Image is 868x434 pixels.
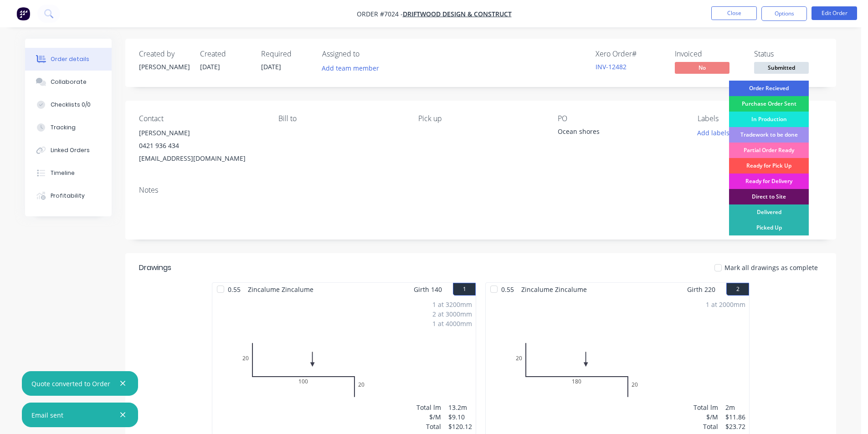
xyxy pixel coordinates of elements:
a: Driftwood Design & Construct [403,10,512,18]
span: 0.55 [224,283,244,296]
div: Checklists 0/0 [51,101,91,109]
div: Purchase Order Sent [729,96,809,112]
button: Profitability [25,184,112,207]
div: $/M [693,412,718,422]
div: 1 at 4000mm [432,319,472,328]
div: Email sent [31,410,63,420]
button: Options [761,6,807,21]
div: Ready for Pick Up [729,158,809,174]
div: Status [754,50,822,58]
img: Factory [16,7,30,20]
button: Timeline [25,162,112,184]
div: Xero Order # [596,50,664,58]
div: Linked Orders [51,146,90,154]
div: Tracking [51,123,76,132]
button: Submitted [754,62,809,76]
div: In Production [729,112,809,127]
span: 0.55 [498,283,518,296]
div: Total [693,422,718,431]
div: 1 at 2000mm [706,300,745,309]
span: Order #7024 - [357,10,403,18]
span: Submitted [754,62,809,73]
div: Required [261,50,311,58]
div: 2 at 3000mm [432,309,472,319]
div: Ready for Delivery [729,174,809,189]
div: Tradework to be done [729,127,809,143]
div: Direct to Site [729,189,809,204]
div: 1 at 3200mm [432,300,472,309]
div: Total lm [416,403,441,412]
span: Girth 140 [414,283,442,296]
div: PO [558,114,683,123]
div: Invoiced [675,50,743,58]
div: Partial Order Ready [729,143,809,158]
div: Created by [139,50,189,58]
div: 2m [725,403,745,412]
button: Add team member [322,62,384,74]
div: $120.12 [448,422,472,431]
div: $11.86 [725,412,745,422]
button: Linked Orders [25,139,112,162]
div: Pick up [418,114,543,123]
span: No [675,62,729,73]
div: 13.2m [448,403,472,412]
div: Delivered [729,204,809,220]
button: Order details [25,48,112,71]
div: Contact [139,114,264,123]
div: Total lm [693,403,718,412]
div: Assigned to [322,50,413,58]
button: Close [711,6,757,20]
span: Zincalume Zincalume [244,283,317,296]
button: 1 [453,283,476,296]
div: Collaborate [51,78,87,86]
div: $9.10 [448,412,472,422]
span: [DATE] [200,62,220,71]
div: Bill to [278,114,403,123]
div: [PERSON_NAME] [139,62,189,71]
div: $/M [416,412,441,422]
div: $23.72 [725,422,745,431]
button: Add labels [692,127,734,139]
div: Order Recieved [729,81,809,96]
div: [PERSON_NAME] [139,127,264,139]
span: Girth 220 [687,283,715,296]
button: Checklists 0/0 [25,93,112,116]
div: Picked Up [729,220,809,235]
div: Total [416,422,441,431]
div: [EMAIL_ADDRESS][DOMAIN_NAME] [139,152,264,165]
button: 2 [726,283,749,296]
a: INV-12482 [596,62,627,71]
div: Quote converted to Order [31,379,110,388]
span: Zincalume Zincalume [518,283,591,296]
div: Labels [698,114,822,123]
div: Ocean shores [558,127,672,139]
span: [DATE] [261,62,281,71]
button: Collaborate [25,71,112,93]
button: Edit Order [812,6,857,20]
div: Drawings [139,262,171,273]
div: [PERSON_NAME]0421 936 434[EMAIL_ADDRESS][DOMAIN_NAME] [139,127,264,165]
div: Created [200,50,250,58]
div: Notes [139,186,822,194]
div: Profitability [51,192,85,200]
div: Order details [51,55,89,63]
button: Tracking [25,116,112,139]
div: Timeline [51,169,75,177]
button: Add team member [317,62,384,74]
div: 0421 936 434 [139,139,264,152]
